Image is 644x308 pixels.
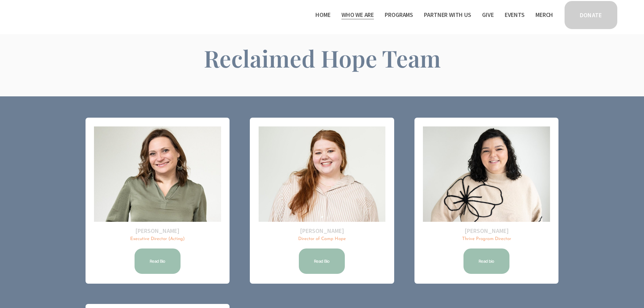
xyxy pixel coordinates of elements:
a: Give [482,9,494,20]
span: Partner With Us [424,10,471,20]
span: Who We Are [341,10,374,20]
a: Merch [535,9,553,20]
h2: [PERSON_NAME] [94,227,221,235]
h2: [PERSON_NAME] [259,227,385,235]
a: Events [505,9,525,20]
a: Read Bio [298,247,346,275]
p: Executive Director (Acting) [94,236,221,242]
h2: [PERSON_NAME] [423,227,550,235]
a: folder dropdown [424,9,471,20]
a: folder dropdown [341,9,374,20]
span: Reclaimed Hope Team [204,43,441,73]
p: Thrive Program Director [423,236,550,242]
a: Read bio [462,247,510,275]
a: Read Bio [134,247,182,275]
a: folder dropdown [385,9,413,20]
span: Programs [385,10,413,20]
p: Director of Camp Hope [259,236,385,242]
a: Home [315,9,330,20]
